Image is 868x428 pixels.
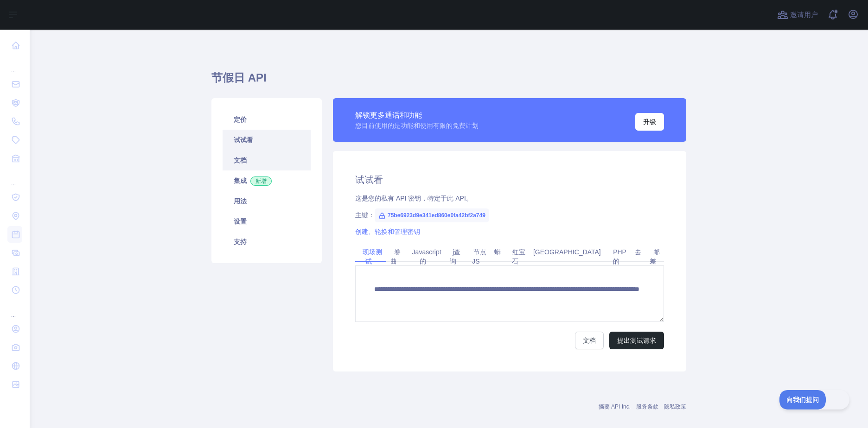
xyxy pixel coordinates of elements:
a: [GEOGRAPHIC_DATA] [530,245,605,259]
a: 去 [631,245,645,259]
a: 服务条款 [636,403,658,410]
a: 卷曲 [390,245,401,269]
span: 邀请用户 [790,10,818,20]
a: 定价 [223,109,311,130]
button: 邀请用户 [775,7,820,22]
a: 邮差 [650,245,660,269]
a: 现场测试 [359,245,382,269]
a: 集成新增 [223,170,311,191]
div: ... [7,300,22,319]
div: 您目前使用的是功能和使用有限的免费计划 [355,121,479,130]
a: 文档 [575,332,604,349]
a: PHP 的 [609,245,626,269]
a: 红宝石 [509,245,525,269]
h2: 试试看 [355,173,664,186]
a: 节点JS [470,245,486,269]
a: 支持 [223,232,311,252]
a: j查询 [449,245,460,269]
div: ... [7,56,22,74]
a: 创建、轮换和管理密钥 [355,228,420,235]
h1: 节假日 API [211,70,686,93]
a: 隐私政策 [664,403,686,410]
a: 用法 [223,191,311,211]
span: 新增 [250,176,272,186]
button: 提出测试请求 [609,332,664,349]
a: 蟒 [491,245,504,259]
div: 主键： [355,210,664,220]
span: 75be6923d9e341ed860e0fa42bf2a749 [375,208,489,222]
font: 这是您的私有 API 密钥，特定于此 API。 [355,195,472,202]
a: 文档 [223,150,311,170]
button: 升级 [635,113,664,131]
div: 解锁更多通话和功能 [355,110,479,121]
a: 设置 [223,211,311,232]
a: 摘要 API Inc. [599,403,631,410]
iframe: Toggle Customer Support [779,390,849,409]
a: Javascript的 [408,245,441,269]
div: ... [7,169,22,187]
a: 试试看 [223,130,311,150]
